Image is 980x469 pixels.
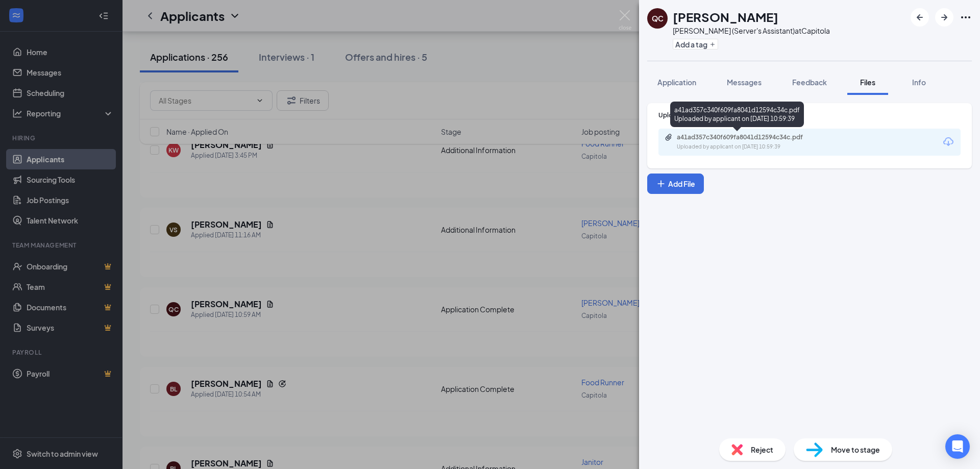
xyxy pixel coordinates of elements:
button: ArrowRight [935,8,953,27]
div: Uploaded by applicant on [DATE] 10:59:39 [677,143,830,151]
span: Info [912,78,926,87]
div: QC [652,13,664,23]
span: Reject [751,444,773,455]
div: Upload Resume [658,111,961,119]
svg: Paperclip [665,133,673,141]
span: Move to stage [831,444,880,455]
button: Add FilePlus [647,174,704,194]
div: [PERSON_NAME] (Server's Assistant) at Capitola [673,26,830,36]
svg: ArrowRight [938,11,950,23]
div: a41ad357c340f609fa8041d12594c34c.pdf Uploaded by applicant on [DATE] 10:59:39 [670,102,804,127]
span: Messages [727,78,762,87]
div: a41ad357c340f609fa8041d12594c34c.pdf [677,133,820,141]
h1: [PERSON_NAME] [673,8,778,26]
svg: Ellipses [960,11,972,23]
svg: Plus [656,179,666,189]
svg: Plus [709,41,716,47]
div: Open Intercom Messenger [945,434,970,459]
button: PlusAdd a tag [673,39,718,50]
span: Feedback [792,78,827,87]
span: Files [860,78,875,87]
svg: Download [942,136,954,148]
button: ArrowLeftNew [911,8,929,27]
svg: ArrowLeftNew [914,11,926,23]
a: Paperclipa41ad357c340f609fa8041d12594c34c.pdfUploaded by applicant on [DATE] 10:59:39 [665,133,830,151]
span: Application [657,78,696,87]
